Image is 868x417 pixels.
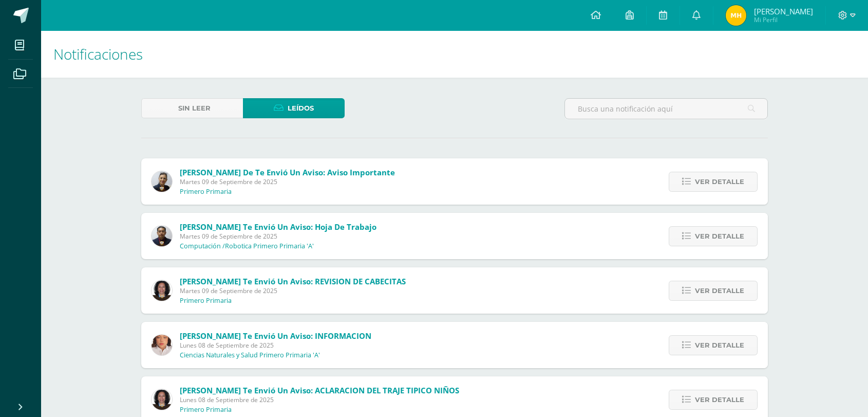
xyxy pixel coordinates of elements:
span: [PERSON_NAME] te envió un aviso: REVISION DE CABECITAS [180,276,406,286]
a: Sin leer [141,98,243,118]
span: Lunes 08 de Septiembre de 2025 [180,395,459,404]
span: Leídos [288,99,314,118]
span: [PERSON_NAME] te envió un aviso: ACLARACION DEL TRAJE TIPICO NIÑOS [180,385,459,395]
span: Sin leer [178,99,211,118]
p: Ciencias Naturales y Salud Primero Primaria 'A' [180,351,320,359]
span: Mi Perfil [754,15,813,24]
p: Primero Primaria [180,188,232,196]
span: Ver detalle [695,281,744,300]
span: [PERSON_NAME] te envió un aviso: INFORMACION [180,331,371,341]
a: Leídos [243,98,345,118]
p: Computación /Robotica Primero Primaria 'A' [180,242,314,250]
img: 554907860115b4d7b3a3ffee477ab174.png [726,5,746,26]
span: Ver detalle [695,227,744,246]
span: [PERSON_NAME] de te envió un aviso: Aviso Importante [180,167,395,177]
span: Martes 09 de Septiembre de 2025 [180,286,406,295]
span: Ver detalle [695,336,744,355]
span: Ver detalle [695,172,744,191]
img: 63b025e05e2674fa2c4b68c162dd1c4e.png [152,226,172,246]
img: 67f0ede88ef848e2db85819136c0f493.png [152,171,172,192]
input: Busca una notificación aquí [565,99,767,119]
span: [PERSON_NAME] [754,6,813,16]
span: Martes 09 de Septiembre de 2025 [180,177,395,186]
span: [PERSON_NAME] te envió un aviso: Hoja de trabajo [180,222,376,232]
span: Martes 09 de Septiembre de 2025 [180,232,376,241]
span: Notificaciones [53,44,143,64]
span: Ver detalle [695,390,744,409]
p: Primero Primaria [180,297,232,305]
img: 36ab2693be6db1ea5862f9bc6368e731.png [152,335,172,355]
span: Lunes 08 de Septiembre de 2025 [180,341,371,350]
img: e68d219a534587513e5f5ff35cf77afa.png [152,280,172,301]
p: Primero Primaria [180,406,232,414]
img: e68d219a534587513e5f5ff35cf77afa.png [152,389,172,410]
